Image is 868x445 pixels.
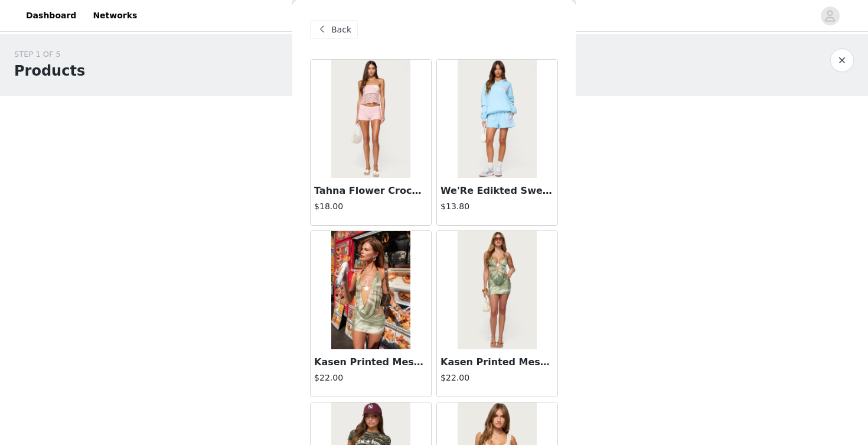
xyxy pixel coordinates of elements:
img: Kasen Printed Mesh Backless Halter Top [331,231,410,349]
h4: $22.00 [314,372,428,384]
a: Networks [86,2,144,29]
h4: $22.00 [440,372,554,384]
div: STEP 1 OF 5 [14,48,85,60]
a: Dashboard [19,2,83,29]
img: Kasen Printed Mesh Mini Skirt [458,231,536,349]
h3: Kasen Printed Mesh Backless Halter Top [314,355,428,369]
h4: $18.00 [314,200,428,213]
div: avatar [824,7,836,25]
img: We'Re Edikted Sweat Shorts [458,60,536,178]
h3: Tahna Flower Crochet Shorts [314,184,428,198]
h1: Products [14,60,85,82]
img: Tahna Flower Crochet Shorts [331,60,410,178]
h4: $13.80 [440,200,554,213]
span: Back [331,24,351,36]
h3: We'Re Edikted Sweat Shorts [440,184,554,198]
h3: Kasen Printed Mesh Mini Skirt [440,355,554,369]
